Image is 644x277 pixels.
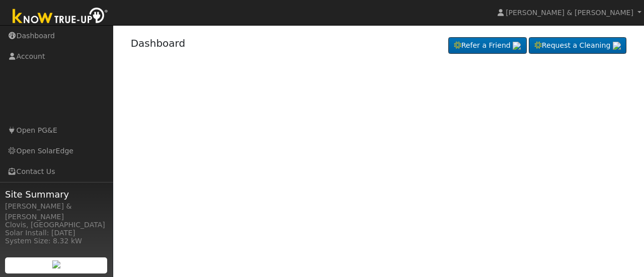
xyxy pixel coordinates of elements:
[8,6,113,28] img: Know True-Up
[529,37,626,54] a: Request a Cleaning
[5,188,108,201] span: Site Summary
[506,9,633,17] span: [PERSON_NAME] & [PERSON_NAME]
[513,42,521,50] img: retrieve
[613,42,621,50] img: retrieve
[5,236,108,246] div: System Size: 8.32 kW
[5,220,108,230] div: Clovis, [GEOGRAPHIC_DATA]
[448,37,527,54] a: Refer a Friend
[131,37,186,49] a: Dashboard
[5,201,108,222] div: [PERSON_NAME] & [PERSON_NAME]
[5,228,108,238] div: Solar Install: [DATE]
[52,260,60,268] img: retrieve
